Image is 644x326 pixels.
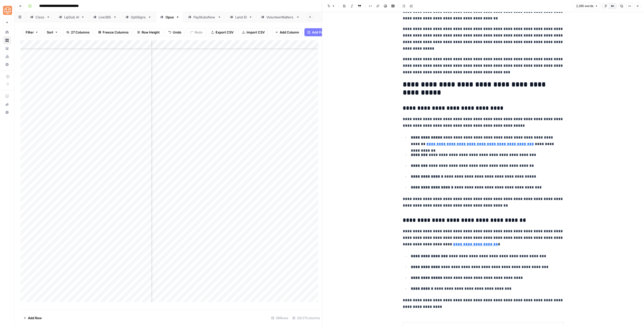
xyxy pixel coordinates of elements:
[22,28,42,36] button: Filter
[3,101,11,108] div: What's new?
[64,15,79,20] div: LipDub AI
[89,12,121,22] a: Live365
[26,12,54,22] a: Cisco
[3,52,11,60] a: Usage
[71,30,90,35] span: 27 Columns
[99,15,111,20] div: Live365
[280,30,299,35] span: Add Column
[35,15,45,20] div: Cisco
[3,100,11,108] button: What's new?
[3,6,12,15] img: SimpleTiger Logo
[3,36,11,44] a: Browse
[63,28,93,36] button: 27 Columns
[166,15,174,20] div: Opus
[95,28,132,36] button: Freeze Columns
[44,28,61,36] button: Sort
[47,30,53,35] span: Sort
[131,15,146,20] div: OptiSigns
[247,30,265,35] span: Import CSV
[184,12,225,22] a: PayStubsNow
[193,15,216,20] div: PayStubsNow
[103,30,129,35] span: Freeze Columns
[272,28,302,36] button: Add Column
[239,28,268,36] button: Import CSV
[312,30,339,35] span: Add Power Agent
[208,28,237,36] button: Export CSV
[3,60,11,69] a: Settings
[3,92,11,100] a: AirOps Academy
[216,30,233,35] span: Export CSV
[225,12,257,22] a: Land ID
[257,12,304,22] a: VolunteerMatters
[187,28,206,36] button: Redo
[194,30,203,35] span: Redo
[304,28,342,36] button: Add Power Agent
[576,4,593,8] span: 2,395 words
[26,30,34,35] span: Filter
[3,4,11,17] button: Workspace: SimpleTiger
[165,28,185,36] button: Undo
[142,30,160,35] span: Row Height
[28,315,42,320] span: Add Row
[269,314,290,322] div: 38 Rows
[266,15,294,20] div: VolunteerMatters
[3,108,11,116] button: Help + Support
[173,30,181,35] span: Undo
[156,12,184,22] a: Opus
[20,314,45,322] button: Add Row
[574,3,600,9] button: 2,395 words
[235,15,247,20] div: Land ID
[121,12,156,22] a: OptiSigns
[3,28,11,36] a: Home
[134,28,163,36] button: Row Height
[290,314,322,322] div: 26/27 Columns
[54,12,89,22] a: LipDub AI
[3,44,11,52] a: Your Data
